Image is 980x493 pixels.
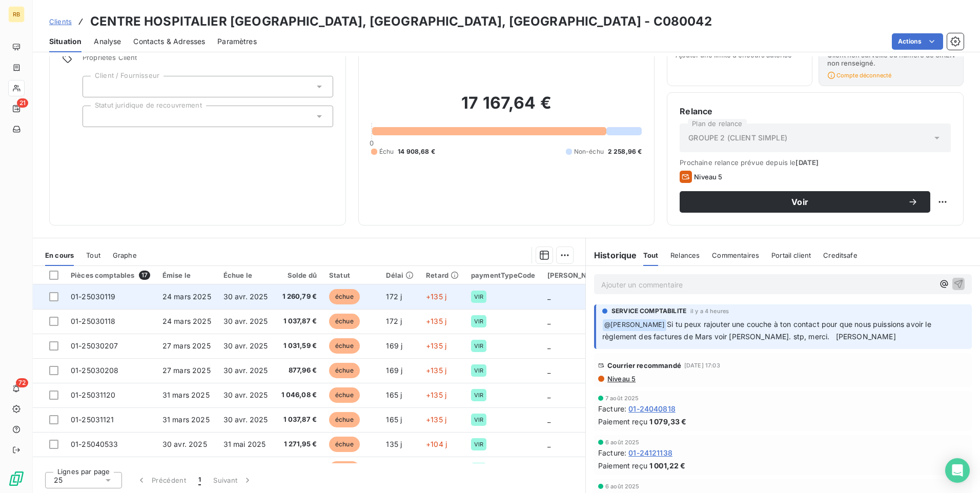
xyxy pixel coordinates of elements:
span: Facture : [598,447,626,458]
span: _ [547,341,550,350]
span: 01-25031121 [71,415,114,424]
img: Logo LeanPay [8,470,25,487]
span: Clients [49,17,72,26]
span: 72 [16,378,28,387]
span: 24 mars 2025 [162,317,211,325]
span: 1 079,33 € [649,416,687,427]
span: Si tu peux rajouter une couche à ton contact pour que nous puissions avoir le règlement des factu... [602,320,933,341]
span: VIR [474,441,483,447]
span: 30 avr. 2025 [223,292,268,301]
span: échue [329,437,360,452]
span: 31 mars 2025 [162,391,210,399]
span: Propriétés Client [83,53,333,68]
span: il y a 4 heures [690,308,729,314]
button: Actions [892,33,943,50]
span: Courrier recommandé [607,361,681,369]
span: 01-25030119 [71,292,116,301]
span: 01-24121138 [628,447,672,458]
span: échue [329,363,360,378]
span: 1 001,22 € [649,460,686,471]
span: +135 j [426,366,446,375]
span: 24 mars 2025 [162,292,211,301]
div: Open Intercom Messenger [945,458,970,483]
span: 27 mars 2025 [162,341,211,350]
span: 01-25030208 [71,366,119,375]
span: échue [329,461,360,477]
span: 172 j [386,292,402,301]
span: _ [547,317,550,325]
span: 01-25030207 [71,341,118,350]
h3: CENTRE HOSPITALIER [GEOGRAPHIC_DATA], [GEOGRAPHIC_DATA], [GEOGRAPHIC_DATA] - C080042 [90,12,712,31]
a: Clients [49,16,72,27]
span: Situation [49,36,81,47]
div: RB [8,6,25,23]
span: Niveau 5 [694,173,722,181]
span: VIR [474,294,483,300]
span: Analyse [94,36,121,47]
span: 14 908,68 € [398,147,435,156]
span: 30 avr. 2025 [162,440,207,448]
span: _ [547,415,550,424]
span: 31 mai 2025 [223,440,266,448]
span: Relances [670,251,700,259]
span: 30 avr. 2025 [223,391,268,399]
span: _ [547,440,550,448]
div: Pièces comptables [71,271,150,280]
span: 165 j [386,391,402,399]
span: Niveau 5 [606,375,636,383]
span: +135 j [426,415,446,424]
span: [DATE] 17:03 [684,362,720,368]
span: 01-25040533 [71,440,118,448]
span: 30 avr. 2025 [223,366,268,375]
span: échue [329,289,360,304]
span: Portail client [771,251,811,259]
span: Paiement reçu [598,416,647,427]
span: +135 j [426,341,446,350]
button: Voir [680,191,930,213]
span: 1 260,79 € [281,292,317,302]
span: [DATE] [795,158,819,167]
div: Statut [329,271,374,279]
span: 27 mars 2025 [162,366,211,375]
span: 7 août 2025 [605,395,639,401]
div: [PERSON_NAME] [547,271,605,279]
span: 172 j [386,317,402,325]
span: échue [329,412,360,427]
span: En cours [45,251,74,259]
span: 1 037,87 € [281,415,317,425]
span: Tout [643,251,659,259]
div: Échue le [223,271,269,279]
span: 01-25031120 [71,391,116,399]
span: GROUPE 2 (CLIENT SIMPLE) [688,133,787,143]
span: SERVICE COMPTABILITE [611,306,686,316]
button: Suivant [207,469,259,491]
span: Paiement reçu [598,460,647,471]
button: 1 [192,469,207,491]
h6: Historique [586,249,637,261]
span: Creditsafe [823,251,857,259]
span: 1 046,08 € [281,390,317,400]
span: VIR [474,318,483,324]
span: 1 271,95 € [281,439,317,449]
button: Précédent [130,469,192,491]
h6: Relance [680,105,951,117]
span: Voir [692,198,908,206]
span: échue [329,387,360,403]
span: _ [547,391,550,399]
span: 01-24040818 [628,403,676,414]
span: 17 [139,271,150,280]
span: 169 j [386,366,402,375]
span: Graphe [113,251,137,259]
span: 0 [370,139,374,147]
span: 30 avr. 2025 [223,317,268,325]
span: 30 avr. 2025 [223,415,268,424]
div: paymentTypeCode [471,271,535,279]
div: Délai [386,271,414,279]
span: Contacts & Adresses [133,36,205,47]
span: 2 258,96 € [608,147,642,156]
span: 6 août 2025 [605,439,640,445]
span: VIR [474,343,483,349]
span: Non-échu [574,147,604,156]
span: 1 037,87 € [281,316,317,326]
span: Facture : [598,403,626,414]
